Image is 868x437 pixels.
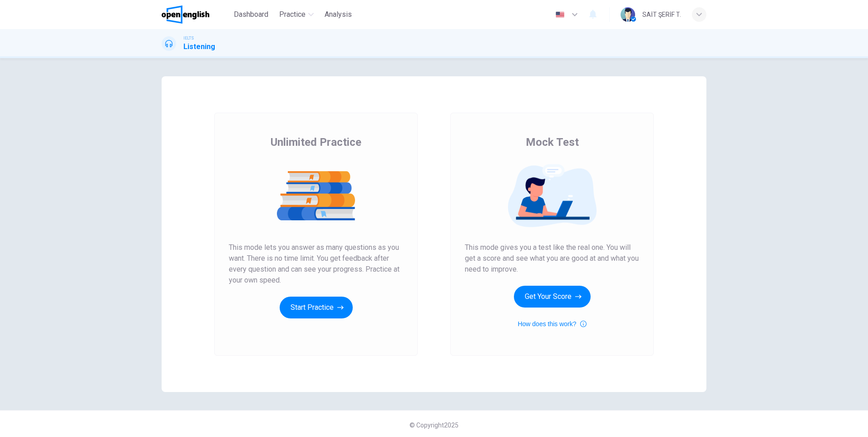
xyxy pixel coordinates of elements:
button: Get Your Score [514,286,591,308]
img: OpenEnglish logo [162,5,209,24]
button: Start Practice [280,297,353,318]
span: Analysis [325,9,352,20]
button: Analysis [321,6,355,23]
span: © Copyright 2025 [409,422,459,429]
span: Practice [279,9,306,20]
span: This mode lets you answer as many questions as you want. There is no time limit. You get feedback... [229,242,403,286]
a: OpenEnglish logo [162,5,230,24]
span: Unlimited Practice [271,135,361,149]
button: Dashboard [230,6,272,23]
img: Profile picture [621,7,635,22]
span: Mock Test [526,135,579,149]
span: Dashboard [234,9,268,20]
img: en [554,11,566,18]
div: SAİT ŞERİF T. [642,9,681,20]
button: Practice [276,6,317,23]
button: How does this work? [518,318,586,329]
h1: Listening [183,41,215,52]
span: This mode gives you a test like the real one. You will get a score and see what you are good at a... [465,242,639,275]
span: IELTS [183,35,194,41]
